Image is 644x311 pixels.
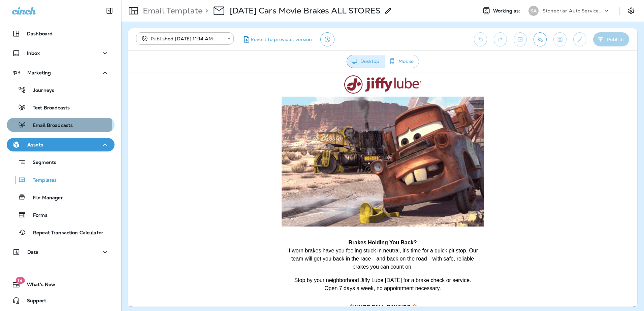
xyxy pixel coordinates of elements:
[27,50,40,56] p: Inbox
[7,83,115,97] button: Journeys
[154,24,356,154] img: cars-disney.gif
[543,8,603,13] p: Stonebriar Auto Services Group
[528,6,539,16] div: SA
[534,32,547,46] button: Send test email
[26,88,54,94] p: Journeys
[7,190,115,204] button: File Manager
[230,6,380,16] p: [DATE] Cars Movie Brakes ALL STORES
[625,5,637,17] button: Settings
[26,105,70,111] p: Text Broadcasts
[196,213,313,219] span: Open 7 days a week, no appointment necessary.
[7,118,115,132] button: Email Broadcasts
[7,294,115,307] button: Support
[27,31,53,36] p: Dashboard
[26,177,57,184] p: Templates
[202,6,208,16] p: >
[7,27,115,40] button: Dashboard
[141,35,223,42] div: Published [DATE] 11:14 AM
[7,225,115,239] button: Repeat Transaction Calculator
[493,8,522,14] span: Working as:
[26,195,63,201] p: File Manager
[26,123,73,129] p: Email Broadcasts
[159,175,350,197] span: If worn brakes have you feeling stuck in neutral, it’s time for a quick pit stop. Our team will g...
[7,100,115,114] button: Text Broadcasts
[239,32,315,46] button: Revert to previous version
[385,55,419,68] button: Mobile
[251,36,312,43] span: Revert to previous version
[7,155,115,169] button: Segments
[15,277,25,284] span: 19
[166,205,343,211] span: Stop by your neighborhood Jiffy Lube [DATE] for a brake check or service.
[26,160,56,166] p: Segments
[220,167,289,173] span: Brakes Holding You Back?
[100,4,119,18] button: Collapse Sidebar
[20,298,46,306] span: Support
[227,232,283,238] u: HUGE FALL SAVINGS
[7,173,115,187] button: Templates
[7,245,115,259] button: Data
[7,66,115,79] button: Marketing
[7,278,115,291] button: 19What's New
[220,232,289,238] span: 🍂 🍂
[7,208,115,222] button: Forms
[26,212,47,219] p: Forms
[320,32,334,46] button: View Changelog
[7,138,115,151] button: Assets
[230,6,380,16] div: 10/02/25 Cars Movie Brakes ALL STORES
[7,46,115,60] button: Inbox
[27,142,43,147] p: Assets
[216,3,293,21] img: JL_Logo_PMS202_Horizontal.png
[20,282,55,290] span: What's New
[27,70,51,75] p: Marketing
[347,55,385,68] button: Desktop
[140,6,202,16] p: Email Template
[27,249,39,255] p: Data
[26,230,103,236] p: Repeat Transaction Calculator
